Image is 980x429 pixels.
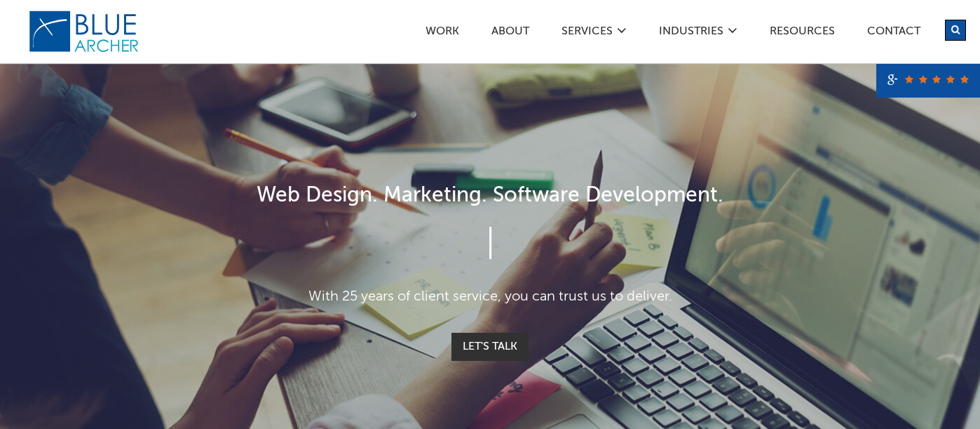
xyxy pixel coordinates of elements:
a: Resources [769,26,836,41]
h1: Web Design. Marketing. Software Development. [107,180,873,212]
a: SERVICES [561,26,613,41]
a: Let's Talk [451,333,529,361]
p: With 25 years of client service, you can trust us to deliver. [107,286,873,308]
img: Blue Archer Logo [28,10,140,53]
span: | [486,227,495,261]
a: Work [425,26,460,41]
a: ABOUT [491,26,530,41]
a: Contact [866,26,921,41]
a: Industries [658,26,724,41]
